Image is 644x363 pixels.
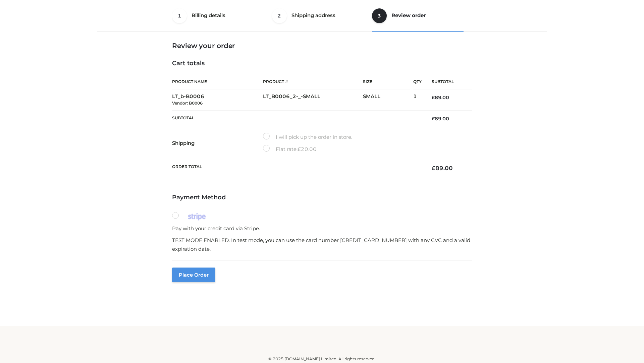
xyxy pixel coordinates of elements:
span: £ [432,165,435,171]
span: £ [432,116,435,122]
p: Pay with your credit card via Stripe. [172,224,472,233]
bdi: 20.00 [298,146,317,152]
h4: Cart totals [172,60,472,67]
bdi: 89.00 [432,165,453,171]
th: Subtotal [422,74,472,89]
th: Product # [263,74,363,89]
td: SMALL [363,89,413,111]
th: Size [363,74,410,89]
th: Order Total [172,159,422,177]
h3: Review your order [172,42,472,50]
bdi: 89.00 [432,116,449,122]
th: Subtotal [172,110,422,127]
td: LT_B0006_2-_-SMALL [263,89,363,111]
label: I will pick up the order in store. [263,133,352,142]
th: Product Name [172,74,263,89]
bdi: 89.00 [432,94,449,100]
th: Shipping [172,127,263,159]
th: Qty [413,74,422,89]
small: Vendor: B0006 [172,100,203,106]
span: £ [298,146,301,152]
td: LT_b-B0006 [172,89,263,111]
td: 1 [413,89,422,111]
span: £ [432,94,435,100]
button: Place order [172,268,215,282]
div: © 2025 [DOMAIN_NAME] Limited. All rights reserved. [100,356,544,362]
p: TEST MODE ENABLED. In test mode, you can use the card number [CREDIT_CARD_NUMBER] with any CVC an... [172,236,472,253]
h4: Payment Method [172,194,472,201]
label: Flat rate: [263,145,317,154]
